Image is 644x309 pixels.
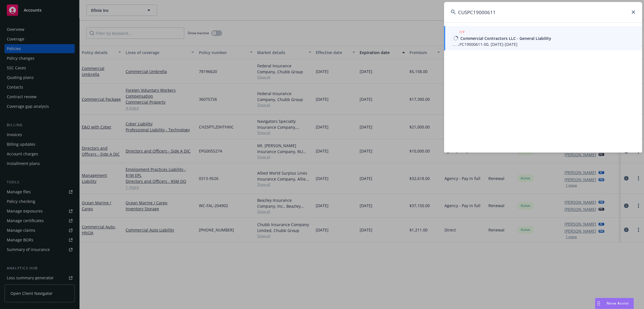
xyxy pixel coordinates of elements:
button: Nova Assist [595,298,634,309]
span: JMC Commercial Contractors LLC - General Liability [452,35,635,41]
span: Nova Assist [607,301,629,306]
input: Search... [444,2,642,22]
h5: POLICY [452,29,465,35]
a: POLICYJMC Commercial Contractors LLC - General LiabilityCUSPC19000611-00, [DATE]-[DATE] [444,26,642,50]
span: CUSPC19000611-00, [DATE]-[DATE] [452,41,635,47]
div: Drag to move [595,298,602,309]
